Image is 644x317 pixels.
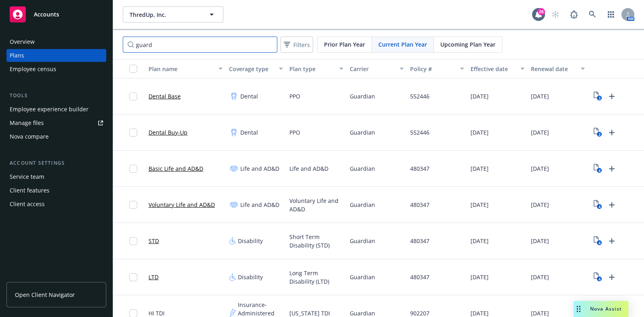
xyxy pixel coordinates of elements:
a: Nova compare [6,130,106,143]
span: [DATE] [531,128,549,137]
span: 480347 [410,273,429,281]
div: 26 [538,8,545,15]
span: [DATE] [471,92,489,100]
input: Toggle Row Selected [129,273,137,281]
span: Life and AD&D [240,164,279,173]
span: [DATE] [471,237,489,245]
input: Search by name [123,37,277,53]
span: 480347 [410,237,429,245]
div: Plans [10,49,24,62]
button: Coverage type [226,59,286,78]
a: Upload Plan Documents [605,126,618,139]
button: Carrier [347,59,407,78]
a: View Plan Documents [591,271,604,284]
text: 4 [598,276,600,282]
div: Effective date [471,65,516,73]
span: [DATE] [471,128,489,137]
div: Client access [10,198,45,211]
span: Long Term Disability (LTD) [289,269,343,286]
text: 4 [598,204,600,209]
text: 2 [598,132,600,137]
span: Open Client Navigator [15,290,75,299]
input: Toggle Row Selected [129,237,137,245]
a: Manage files [6,117,106,129]
a: Dental Buy-Up [149,128,188,137]
span: [DATE] [531,92,549,100]
span: Disability [238,273,263,281]
span: Voluntary Life and AD&D [289,196,343,213]
span: PPO [289,128,300,137]
a: Start snowing [547,6,563,22]
div: Coverage type [229,65,274,73]
span: Guardian [350,200,375,209]
span: Accounts [34,11,59,18]
span: 552446 [410,92,429,100]
button: Nova Assist [574,301,628,317]
a: Report a Bug [566,6,582,22]
div: Renewal date [531,65,576,73]
input: Toggle Row Selected [129,165,137,173]
span: [DATE] [471,273,489,281]
div: Drag to move [574,301,584,317]
a: View Plan Documents [591,198,604,211]
button: Renewal date [528,59,588,78]
span: Guardian [350,273,375,281]
div: Nova compare [10,130,49,143]
text: 3 [598,96,600,101]
span: Short Term Disability (STD) [289,233,343,250]
span: 552446 [410,128,429,137]
span: [DATE] [471,200,489,209]
span: Guardian [350,128,375,137]
button: Policy # [407,59,467,78]
div: Policy # [410,65,455,73]
span: Current Plan Year [378,40,427,49]
span: Dental [240,128,258,137]
div: Service team [10,170,44,183]
span: Filters [293,41,310,49]
div: Employee experience builder [10,103,89,116]
div: Client features [10,184,50,197]
span: Guardian [350,164,375,173]
span: [DATE] [471,164,489,173]
span: ThredUp, Inc. [130,10,199,19]
span: PPO [289,92,300,100]
text: 4 [598,168,600,173]
a: Service team [6,170,106,183]
button: Plan name [145,59,226,78]
span: [DATE] [531,164,549,173]
span: 480347 [410,164,429,173]
button: Filters [281,37,313,53]
span: Guardian [350,92,375,100]
a: Dental Base [149,92,181,100]
a: View Plan Documents [591,162,604,175]
span: 480347 [410,200,429,209]
a: Upload Plan Documents [605,90,618,103]
span: Prior Plan Year [324,40,365,49]
div: Employee census [10,63,56,76]
div: Plan name [149,65,214,73]
a: Client access [6,198,106,211]
a: Employee experience builder [6,103,106,116]
span: Upcoming Plan Year [440,40,495,49]
input: Toggle Row Selected [129,201,137,209]
span: [DATE] [531,273,549,281]
a: Upload Plan Documents [605,198,618,211]
a: Voluntary Life and AD&D [149,200,215,209]
text: 4 [598,240,600,245]
div: Carrier [350,65,395,73]
div: Account settings [6,159,106,167]
a: Accounts [6,3,106,26]
button: ThredUp, Inc. [123,6,223,22]
span: Life and AD&D [240,200,279,209]
div: Manage files [10,117,44,129]
div: Plan type [289,65,334,73]
input: Toggle Row Selected [129,129,137,137]
a: LTD [149,273,159,281]
a: Upload Plan Documents [605,235,618,247]
a: View Plan Documents [591,126,604,139]
a: Switch app [603,6,619,22]
a: Search [584,6,601,22]
a: Client features [6,184,106,197]
span: Nova Assist [590,305,622,312]
input: Select all [129,65,137,73]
